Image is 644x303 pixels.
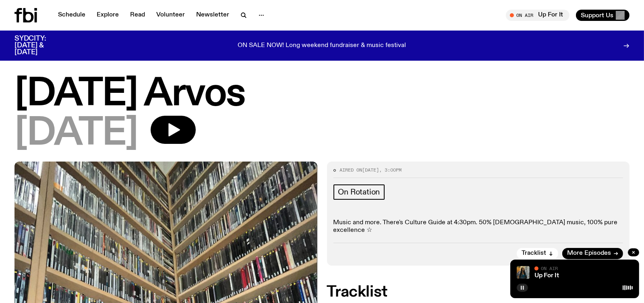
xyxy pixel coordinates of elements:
img: Ify - a Brown Skin girl with black braided twists, looking up to the side with her tongue stickin... [517,266,530,279]
p: Music and more. There's Culture Guide at 4:30pm. 50% [DEMOGRAPHIC_DATA] music, 100% pure excellen... [333,219,623,234]
a: Explore [92,10,124,21]
p: ON SALE NOW! Long weekend fundraiser & music festival [238,42,406,49]
span: More Episodes [567,250,611,256]
h3: SYDCITY: [DATE] & [DATE] [14,35,66,56]
button: Support Us [576,10,630,21]
a: Newsletter [191,10,234,21]
a: Schedule [53,10,90,21]
span: Aired on [340,167,362,173]
span: [DATE] [14,116,138,152]
span: Support Us [581,12,613,19]
span: Tracklist [522,250,546,256]
a: Up For It [534,272,559,279]
h2: Tracklist [327,285,630,299]
button: Tracklist [517,248,558,259]
span: On Air [541,266,558,271]
a: Read [125,10,150,21]
a: More Episodes [562,248,623,259]
a: On Rotation [333,184,385,200]
span: On Rotation [338,188,380,197]
h1: [DATE] Arvos [14,76,630,113]
span: [DATE] [362,167,379,173]
button: On AirUp For It [506,10,569,21]
a: Volunteer [151,10,190,21]
span: , 3:00pm [379,167,402,173]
